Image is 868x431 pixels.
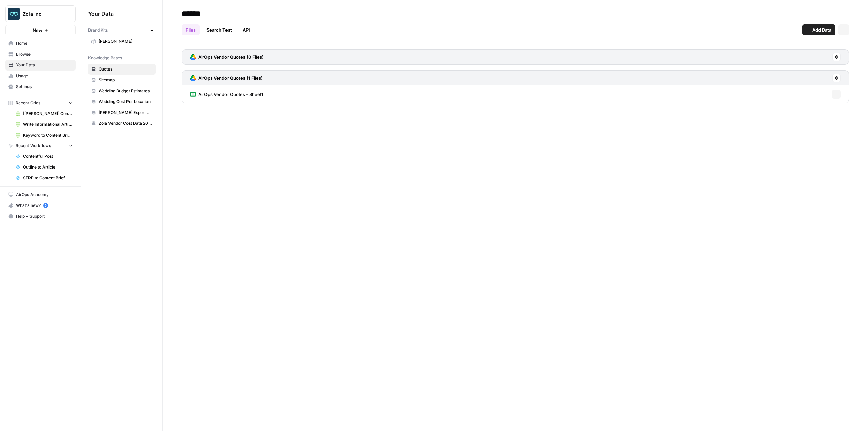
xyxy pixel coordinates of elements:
[23,175,73,181] span: SERP to Content Brief
[198,75,263,81] h3: AirOps Vendor Quotes (1 Files)
[16,100,40,106] span: Recent Grids
[99,66,153,72] span: Quotes
[802,24,835,35] button: Add Data
[16,40,73,46] span: Home
[23,111,73,117] span: [[PERSON_NAME]] Content Creation
[13,119,76,130] a: Write Informational Article
[88,27,108,33] span: Brand Kits
[99,77,153,83] span: Sitemap
[239,24,254,35] a: API
[88,107,156,118] a: [PERSON_NAME] Expert Advice Articles
[13,162,76,173] a: Outline to Article
[5,98,76,108] button: Recent Grids
[88,96,156,107] a: Wedding Cost Per Location
[5,189,76,200] a: AirOps Academy
[16,192,73,198] span: AirOps Academy
[88,9,147,18] span: Your Data
[99,88,153,94] span: Wedding Budget Estimates
[23,121,73,128] span: Write Informational Article
[16,51,73,57] span: Browse
[5,81,76,92] a: Settings
[190,50,264,64] a: AirOps Vendor Quotes (0 Files)
[5,60,76,71] a: Your Data
[16,62,73,68] span: Your Data
[182,24,200,35] a: Files
[16,143,51,149] span: Recent Workflows
[190,71,263,85] a: AirOps Vendor Quotes (1 Files)
[33,27,42,34] span: New
[190,85,263,103] a: AirOps Vendor Quotes - Sheet1
[88,85,156,96] a: Wedding Budget Estimates
[16,84,73,90] span: Settings
[23,164,73,170] span: Outline to Article
[99,120,153,126] span: Zola Vendor Cost Data 2025
[5,49,76,60] a: Browse
[23,132,73,138] span: Keyword to Content Brief Grid
[5,200,76,211] button: What's new? 5
[99,38,153,44] span: [PERSON_NAME]
[5,141,76,151] button: Recent Workflows
[13,130,76,141] a: Keyword to Content Brief Grid
[43,203,48,208] a: 5
[13,108,76,119] a: [[PERSON_NAME]] Content Creation
[198,91,263,98] span: AirOps Vendor Quotes - Sheet1
[5,5,76,22] button: Workspace: Zola Inc
[8,8,20,20] img: Zola Inc Logo
[5,38,76,49] a: Home
[13,173,76,183] a: SERP to Content Brief
[88,75,156,85] a: Sitemap
[6,200,75,211] div: What's new?
[16,213,73,219] span: Help + Support
[99,99,153,105] span: Wedding Cost Per Location
[88,64,156,75] a: Quotes
[5,71,76,81] a: Usage
[23,153,73,159] span: Contentful Post
[202,24,236,35] a: Search Test
[23,11,64,17] span: Zola Inc
[45,204,46,207] text: 5
[198,54,264,60] h3: AirOps Vendor Quotes (0 Files)
[812,26,831,33] span: Add Data
[5,25,76,35] button: New
[88,36,156,47] a: [PERSON_NAME]
[5,211,76,222] button: Help + Support
[13,151,76,162] a: Contentful Post
[99,110,153,116] span: [PERSON_NAME] Expert Advice Articles
[88,118,156,129] a: Zola Vendor Cost Data 2025
[16,73,73,79] span: Usage
[88,55,122,61] span: Knowledge Bases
